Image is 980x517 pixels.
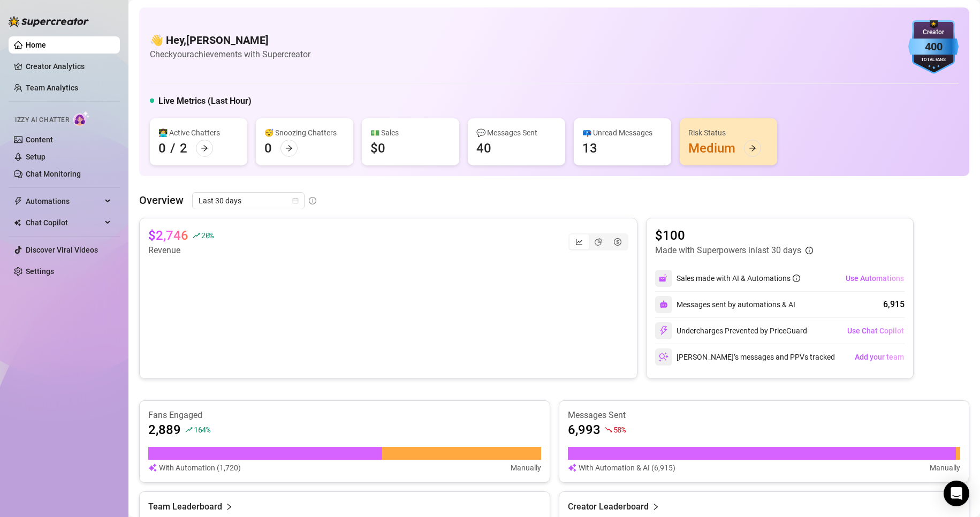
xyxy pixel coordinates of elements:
[26,170,81,178] a: Chat Monitoring
[26,267,54,276] a: Settings
[158,127,239,139] div: 👩‍💻 Active Chatters
[26,83,78,92] a: Team Analytics
[655,348,835,366] div: [PERSON_NAME]’s messages and PPVs tracked
[575,238,583,246] span: line-chart
[568,500,649,513] article: Creator Leaderboard
[26,214,102,231] span: Chat Copilot
[511,462,541,474] article: Manually
[855,353,904,361] span: Add your team
[908,20,959,74] img: blue-badge-DgoSNQY1.svg
[148,421,181,438] article: 2,889
[225,500,233,513] span: right
[659,273,668,283] img: svg%3e
[883,298,905,311] div: 6,915
[582,127,663,139] div: 📪 Unread Messages
[193,232,200,239] span: rise
[476,127,557,139] div: 💬 Messages Sent
[9,16,89,27] img: logo-BBDzfeDw.svg
[370,140,385,157] div: $0
[285,145,293,152] span: arrow-right
[845,270,905,287] button: Use Automations
[201,230,214,240] span: 20 %
[26,246,98,254] a: Discover Viral Videos
[148,244,214,257] article: Revenue
[26,41,46,49] a: Home
[613,424,626,435] span: 58 %
[614,238,621,246] span: dollar-circle
[148,500,222,513] article: Team Leaderboard
[194,424,210,435] span: 164 %
[930,462,960,474] article: Manually
[73,111,90,126] img: AI Chatter
[201,145,208,152] span: arrow-right
[14,219,21,226] img: Chat Copilot
[854,348,905,366] button: Add your team
[158,95,252,108] h5: Live Metrics (Last Hour)
[180,140,187,157] div: 2
[199,193,298,209] span: Last 30 days
[158,140,166,157] div: 0
[148,227,188,244] article: $2,746
[26,58,111,75] a: Creator Analytics
[595,238,602,246] span: pie-chart
[659,326,668,336] img: svg%3e
[655,322,807,339] div: Undercharges Prevented by PriceGuard
[659,300,668,309] img: svg%3e
[652,500,659,513] span: right
[688,127,769,139] div: Risk Status
[749,145,756,152] span: arrow-right
[793,275,800,282] span: info-circle
[26,135,53,144] a: Content
[659,352,668,362] img: svg%3e
[264,127,345,139] div: 😴 Snoozing Chatters
[14,197,22,206] span: thunderbolt
[185,426,193,434] span: rise
[846,274,904,283] span: Use Automations
[370,127,451,139] div: 💵 Sales
[26,193,102,210] span: Automations
[568,421,601,438] article: 6,993
[605,426,612,434] span: fall
[148,409,541,421] article: Fans Engaged
[292,197,299,204] span: calendar
[476,140,491,157] div: 40
[908,27,959,37] div: Creator
[159,462,241,474] article: With Automation (1,720)
[148,462,157,474] img: svg%3e
[677,272,800,284] div: Sales made with AI & Automations
[568,409,961,421] article: Messages Sent
[309,197,316,204] span: info-circle
[26,153,45,161] a: Setup
[139,192,184,208] article: Overview
[568,462,576,474] img: svg%3e
[582,140,597,157] div: 13
[264,140,272,157] div: 0
[944,481,969,506] div: Open Intercom Messenger
[568,233,628,250] div: segmented control
[847,326,904,335] span: Use Chat Copilot
[908,39,959,55] div: 400
[150,48,310,61] article: Check your achievements with Supercreator
[15,115,69,125] span: Izzy AI Chatter
[847,322,905,339] button: Use Chat Copilot
[150,33,310,48] h4: 👋 Hey, [PERSON_NAME]
[579,462,675,474] article: With Automation & AI (6,915)
[655,227,813,244] article: $100
[908,57,959,64] div: Total Fans
[655,244,801,257] article: Made with Superpowers in last 30 days
[655,296,795,313] div: Messages sent by automations & AI
[806,247,813,254] span: info-circle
